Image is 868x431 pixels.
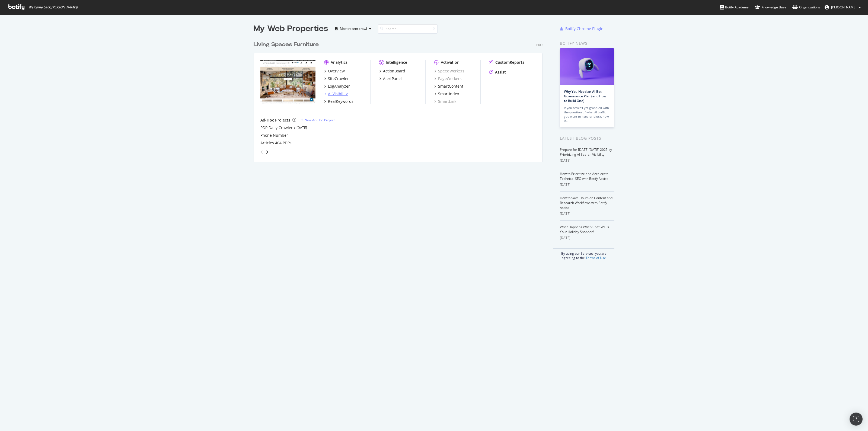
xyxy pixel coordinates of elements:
div: [DATE] [560,211,614,216]
img: livingspaces.com [260,60,315,104]
a: ActionBoard [379,68,405,74]
div: Overview [328,68,345,74]
div: grid [254,34,547,162]
div: SiteCrawler [328,76,349,81]
a: CustomReports [489,60,524,65]
a: New Ad-Hoc Project [301,118,335,122]
button: [PERSON_NAME] [820,3,865,12]
a: RealKeywords [324,99,353,104]
a: SmartIndex [434,91,459,97]
a: How to Save Hours on Content and Research Workflows with Botify Assist [560,196,612,210]
div: Living Spaces Furniture [254,41,319,49]
a: Assist [489,69,506,75]
div: Knowledge Base [755,5,786,10]
div: SmartIndex [438,91,459,97]
div: Latest Blog Posts [560,135,614,141]
a: Terms of Use [586,256,606,260]
a: SmartLink [434,99,456,104]
a: What Happens When ChatGPT Is Your Holiday Shopper? [560,225,609,234]
a: LogAnalyzer [324,84,350,89]
div: Most recent crawl [340,27,367,30]
div: Ad-Hoc Projects [260,117,290,123]
div: [DATE] [560,235,614,240]
input: Search [378,24,438,34]
a: Articles 404 PDPs [260,140,292,146]
div: Open Intercom Messenger [850,413,863,426]
span: Welcome back, [PERSON_NAME] ! [28,5,78,9]
a: PageWorkers [434,76,462,81]
div: Pro [536,43,542,47]
div: Botify Chrome Plugin [565,26,604,31]
div: ActionBoard [383,68,405,74]
div: angle-left [258,148,265,157]
span: Svetlana Li [831,5,857,9]
div: Assist [495,69,506,75]
a: Phone Number [260,133,288,138]
a: Botify Chrome Plugin [560,26,604,31]
div: Botify Academy [720,5,749,10]
a: SpeedWorkers [434,68,464,74]
div: AI Visibility [328,91,348,97]
div: [DATE] [560,158,614,163]
a: Overview [324,68,345,74]
div: New Ad-Hoc Project [305,118,335,122]
a: AI Visibility [324,91,348,97]
a: PDP Daily Crawler [260,125,293,130]
div: angle-right [265,149,269,155]
a: How to Prioritize and Accelerate Technical SEO with Botify Assist [560,171,608,181]
div: Botify news [560,40,614,46]
a: SmartContent [434,84,463,89]
a: AlertPanel [379,76,402,81]
div: AlertPanel [383,76,402,81]
div: SmartContent [438,84,463,89]
div: Activation [441,60,459,65]
div: If you haven’t yet grappled with the question of what AI traffic you want to keep or block, now is… [564,106,610,123]
a: [DATE] [296,125,307,130]
a: Living Spaces Furniture [254,41,321,49]
div: Intelligence [386,60,407,65]
div: Organizations [792,5,820,10]
div: By using our Services, you are agreeing to the [553,248,614,260]
a: Prepare for [DATE][DATE] 2025 by Prioritizing AI Search Visibility [560,147,612,157]
div: RealKeywords [328,99,353,104]
a: SiteCrawler [324,76,349,81]
div: Analytics [331,60,347,65]
div: LogAnalyzer [328,84,350,89]
a: Why You Need an AI Bot Governance Plan (and How to Build One) [564,89,606,103]
button: Most recent crawl [333,24,374,33]
div: [DATE] [560,182,614,187]
div: My Web Properties [254,23,328,34]
div: CustomReports [495,60,524,65]
img: Why You Need an AI Bot Governance Plan (and How to Build One) [560,48,614,85]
